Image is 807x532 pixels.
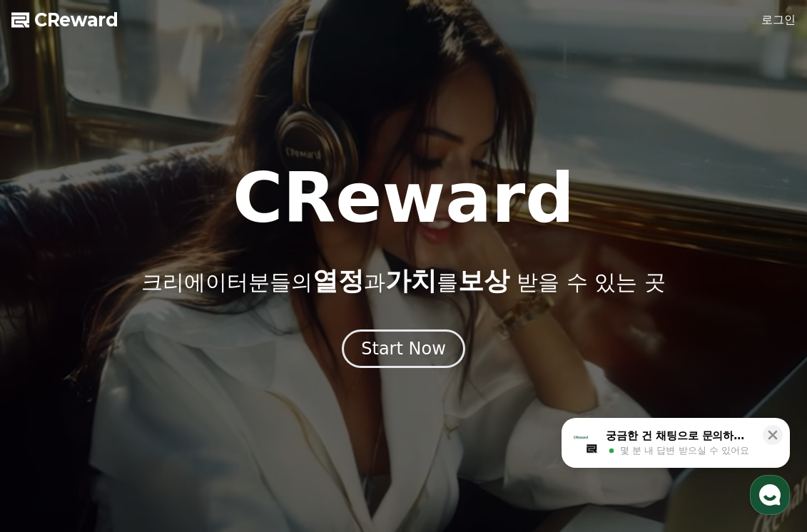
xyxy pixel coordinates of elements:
[94,414,184,449] a: 대화
[11,9,118,31] a: CReward
[141,267,665,295] p: 크리에이터분들의 과 를 받을 수 있는 곳
[313,266,364,295] span: 열정
[233,164,574,232] h1: CReward
[45,435,54,446] span: 홈
[385,266,437,295] span: 가치
[131,436,148,447] span: 대화
[220,435,238,446] span: 설정
[184,414,274,449] a: 설정
[761,11,796,29] a: 로그인
[342,344,465,357] a: Start Now
[361,337,446,360] div: Start Now
[34,9,118,31] span: CReward
[342,329,465,368] button: Start Now
[4,414,94,449] a: 홈
[458,266,509,295] span: 보상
